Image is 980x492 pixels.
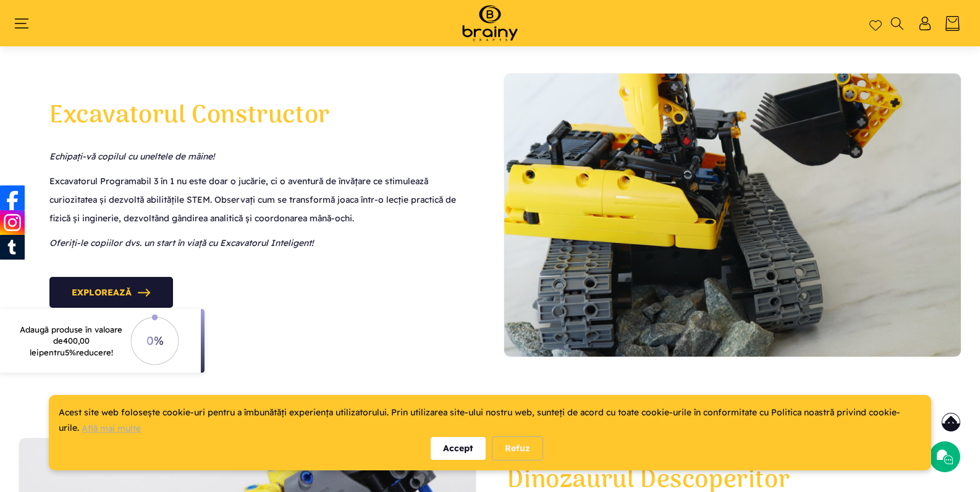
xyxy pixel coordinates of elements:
[869,17,882,30] a: Wishlist page link
[49,172,473,227] p: Excavatorul Programabil 3 în 1 nu este doar o jucărie, ci o aventură de învățare ce stimulează cu...
[20,17,35,30] summary: Meniu
[49,277,173,308] a: Explorează
[450,3,530,43] img: Brainy Crafts
[492,436,543,460] div: Refuz
[17,324,125,358] p: Adaugă produse în valoare de pentru reducere!
[65,347,76,357] span: 5%
[30,336,90,357] span: 400,00 lei
[59,405,921,436] div: Acest site web folosește cookie-uri pentru a îmbunătăți experiența utilizatorului. Prin utilizare...
[49,96,330,136] strong: Excavatorul Constructor
[82,423,141,434] a: Află mai multe
[49,151,214,162] em: Echipați-vă copilul cu uneltele de mâine!
[889,17,905,30] summary: Căutați
[431,437,486,460] div: Accept
[49,237,313,248] em: Oferiți-le copiilor dvs. un start în viață cu Excavatorul Inteligent!
[146,333,163,348] text: 0%
[936,447,954,466] img: Chat icon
